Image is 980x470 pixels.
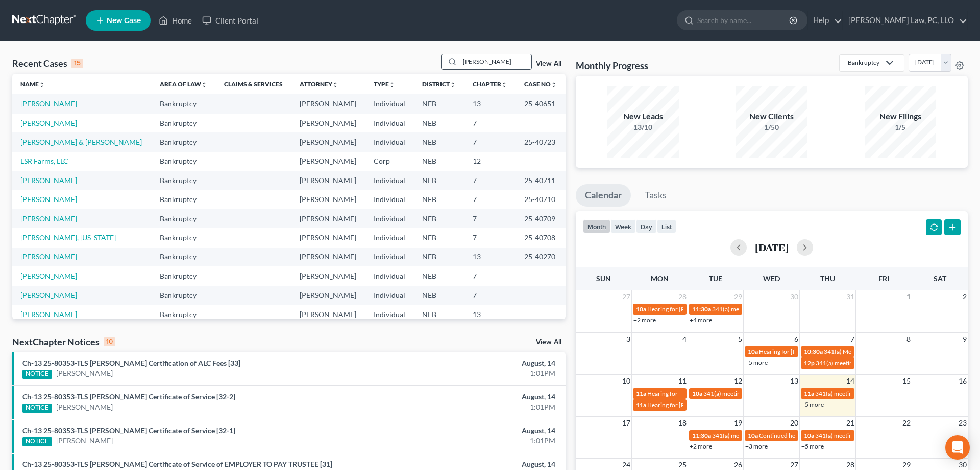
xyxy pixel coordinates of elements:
span: 11:30a [692,432,711,439]
td: Bankruptcy [152,94,216,113]
div: Recent Cases [12,57,83,70]
td: [PERSON_NAME] [291,286,365,305]
a: [PERSON_NAME] [20,310,77,319]
span: 10a [692,390,702,397]
td: NEB [414,114,464,132]
td: 25-40723 [516,132,566,151]
div: 1:01PM [384,436,555,446]
div: 1/5 [865,122,936,132]
div: August, 14 [384,392,555,402]
span: Tue [709,274,722,283]
td: NEB [414,171,464,190]
td: Bankruptcy [152,286,216,305]
td: NEB [414,248,464,266]
span: New Case [107,17,141,25]
a: [PERSON_NAME] [20,195,77,204]
td: Individual [365,286,414,305]
td: [PERSON_NAME] [291,228,365,247]
span: Wed [763,274,780,283]
td: Individual [365,209,414,228]
div: Open Intercom Messenger [945,435,970,460]
a: [PERSON_NAME] [20,272,77,280]
td: 13 [464,248,516,266]
span: 2 [962,290,968,303]
span: 10a [804,432,814,439]
td: Individual [365,171,414,190]
span: 11 [677,375,688,387]
td: 25-40708 [516,228,566,247]
span: 7 [849,333,855,345]
span: 11a [636,401,646,409]
a: Ch-13 25-80353-TLS [PERSON_NAME] Certification of ALC Fees [33] [22,359,240,367]
i: unfold_more [450,82,456,88]
td: Bankruptcy [152,152,216,171]
span: 11a [804,390,814,397]
td: 25-40709 [516,209,566,228]
div: NOTICE [22,370,52,379]
td: 25-40711 [516,171,566,190]
td: 7 [464,209,516,228]
a: Attorneyunfold_more [300,80,338,88]
td: Individual [365,305,414,324]
span: 19 [733,417,743,429]
span: 11a [636,390,646,397]
td: 7 [464,228,516,247]
h3: Monthly Progress [576,59,648,72]
td: Individual [365,248,414,266]
div: 1:01PM [384,402,555,412]
div: Bankruptcy [848,58,879,67]
span: 17 [621,417,631,429]
div: August, 14 [384,426,555,436]
a: Calendar [576,184,631,207]
i: unfold_more [389,82,395,88]
i: unfold_more [551,82,557,88]
span: 28 [677,290,688,303]
span: Hearing for [PERSON_NAME] [647,305,727,313]
td: Corp [365,152,414,171]
td: 12 [464,152,516,171]
td: Bankruptcy [152,248,216,266]
a: Case Nounfold_more [524,80,557,88]
a: [PERSON_NAME] [20,290,77,299]
td: Bankruptcy [152,266,216,285]
td: [PERSON_NAME] [291,305,365,324]
span: 10a [748,432,758,439]
td: [PERSON_NAME] [291,132,365,151]
i: unfold_more [201,82,207,88]
div: 13/10 [607,122,679,132]
td: 13 [464,305,516,324]
span: 12 [733,375,743,387]
td: Bankruptcy [152,305,216,324]
a: Area of Lawunfold_more [160,80,207,88]
a: Ch-13 25-80353-TLS [PERSON_NAME] Certificate of Service of EMPLOYER TO PAY TRUSTEE [31] [22,460,332,468]
a: Districtunfold_more [422,80,456,88]
td: 7 [464,114,516,132]
td: [PERSON_NAME] [291,114,365,132]
a: +5 more [801,442,824,450]
div: New Filings [865,110,936,122]
a: [PERSON_NAME] [20,176,77,185]
td: 7 [464,266,516,285]
td: [PERSON_NAME] [291,94,365,113]
span: 341(a) meeting for [PERSON_NAME] [815,390,914,397]
span: Hearing for [PERSON_NAME] & [PERSON_NAME] [647,401,781,409]
a: View All [536,339,561,346]
a: [PERSON_NAME] & [PERSON_NAME] [20,138,142,146]
a: Nameunfold_more [20,80,45,88]
a: Typeunfold_more [374,80,395,88]
span: 22 [901,417,912,429]
span: Mon [651,274,669,283]
td: NEB [414,94,464,113]
td: Individual [365,114,414,132]
span: 16 [958,375,968,387]
td: Bankruptcy [152,171,216,190]
a: [PERSON_NAME], [US_STATE] [20,233,116,242]
a: +3 more [745,442,768,450]
td: NEB [414,266,464,285]
div: 1/50 [736,122,807,132]
a: +4 more [690,316,712,324]
span: 21 [845,417,855,429]
span: 14 [845,375,855,387]
a: Tasks [635,184,676,207]
td: 25-40710 [516,190,566,209]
